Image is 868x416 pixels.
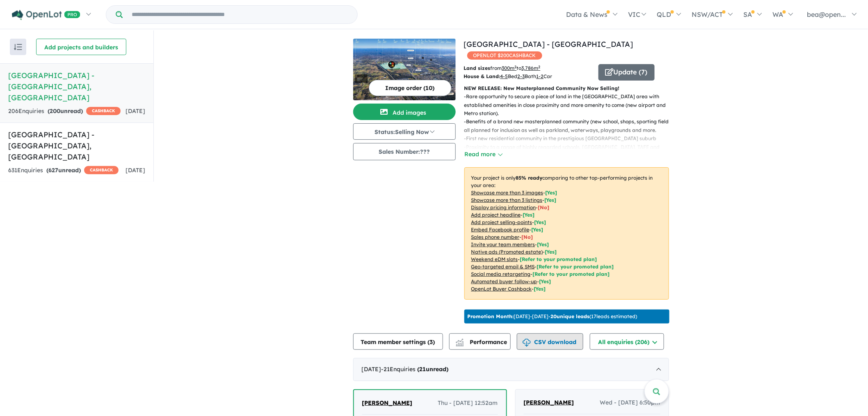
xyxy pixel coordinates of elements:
input: Try estate name, suburb, builder or developer [124,6,356,23]
p: Your project is only comparing to other top-performing projects in your area: - - - - - - - - - -... [464,167,669,300]
u: 1-2 [537,73,544,79]
span: CASHBACK [86,107,121,115]
u: Geo-targeted email & SMS [471,263,535,270]
span: [Yes] [545,249,557,255]
u: Showcase more than 3 images [471,190,544,196]
u: Invite your team members [471,241,535,247]
u: Add project selling-points [471,219,532,225]
p: Bed Bath Car [464,72,592,81]
u: Display pricing information [471,204,536,210]
sup: 2 [515,65,517,69]
b: House & Land: [464,73,500,79]
span: [ Yes ] [546,190,557,196]
div: 631 Enquir ies [8,166,119,176]
span: [DATE] [126,166,145,174]
p: - First new residential community in the prestigious [GEOGRAPHIC_DATA] suburb [464,134,676,143]
span: [Refer to your promoted plan] [533,271,610,277]
div: [DATE] [353,358,669,381]
button: Add projects and builders [36,39,126,55]
span: 3 [430,338,433,346]
span: [ No ] [522,234,533,240]
b: Promotion Month: [468,313,514,319]
span: [DATE] [126,107,145,115]
span: [Refer to your promoted plan] [537,263,614,270]
img: bar-chart.svg [456,341,464,347]
u: Native ads (Promoted estate) [471,249,543,255]
span: bea@open... [807,10,846,18]
u: Weekend eDM slots [471,256,518,262]
button: Team member settings (3) [353,333,443,350]
u: Embed Facebook profile [471,226,530,233]
span: OPENLOT $ 200 CASHBACK [467,51,542,60]
button: All enquiries (206) [590,333,664,350]
b: Land sizes [464,65,491,71]
b: 85 % ready [516,175,543,181]
button: Add images [353,104,456,120]
button: Read more [464,150,503,159]
u: Social media retargeting [471,271,531,277]
span: [Yes] [539,278,551,284]
button: Performance [449,333,511,350]
button: Sales Number:??? [353,143,456,160]
u: OpenLot Buyer Cashback [471,286,532,292]
u: Add project headline [471,212,521,218]
span: [ Yes ] [523,212,535,218]
u: Automated buyer follow-up [471,278,537,284]
span: [ Yes ] [535,219,546,225]
p: - Proximity to a range of highly regarded schools, [GEOGRAPHIC_DATA], TAFE and hospitals. [464,143,676,160]
button: Status:Selling Now [353,123,456,140]
img: Orchard Hills North Estate - Orchard Hills [353,39,456,100]
p: [DATE] - [DATE] - ( 17 leads estimated) [468,313,637,320]
p: - Rare opportunity to secure a piece of land in the [GEOGRAPHIC_DATA] area with established ameni... [464,92,676,118]
img: sort.svg [14,44,22,50]
span: 200 [50,107,60,115]
img: Openlot PRO Logo White [12,10,80,20]
a: [PERSON_NAME] [362,398,413,408]
span: CASHBACK [84,166,119,174]
span: [PERSON_NAME] [362,399,413,407]
span: [ No ] [538,204,550,210]
strong: ( unread) [46,166,81,174]
u: 300 m [502,65,517,71]
span: [ Yes ] [545,197,557,203]
u: Showcase more than 3 listings [471,197,543,203]
p: from [464,64,592,72]
button: CSV download [517,333,583,350]
span: 21 [420,365,426,373]
span: Thu - [DATE] 12:52am [438,398,498,408]
div: 206 Enquir ies [8,106,121,116]
button: Update (7) [598,64,655,81]
button: Image order (10) [369,80,452,96]
span: - 21 Enquir ies [381,365,449,373]
span: [ Yes ] [532,226,544,233]
span: Wed - [DATE] 6:50pm [600,398,660,408]
span: 627 [48,166,58,174]
h5: [GEOGRAPHIC_DATA] - [GEOGRAPHIC_DATA] , [GEOGRAPHIC_DATA] [8,70,145,103]
sup: 2 [539,65,541,69]
strong: ( unread) [418,365,449,373]
h5: [GEOGRAPHIC_DATA] - [GEOGRAPHIC_DATA] , [GEOGRAPHIC_DATA] [8,129,145,162]
img: download icon [523,339,531,347]
a: [GEOGRAPHIC_DATA] - [GEOGRAPHIC_DATA] [464,39,633,49]
span: [ Yes ] [537,241,549,247]
u: 2-3 [518,73,525,79]
p: NEW RELEASE: New Masterplanned Community Now Selling! [464,84,669,92]
span: to [517,65,541,71]
p: - Benefits of a brand new masterplanned community (new school, shops, sporting fields all planned... [464,118,676,134]
b: 20 unique leads [551,313,590,319]
u: 4-5 [500,73,508,79]
u: Sales phone number [471,234,520,240]
span: [Yes] [534,286,546,292]
a: [PERSON_NAME] [524,398,574,408]
span: Performance [457,338,507,346]
strong: ( unread) [48,107,83,115]
span: [PERSON_NAME] [524,399,574,406]
img: line-chart.svg [456,339,463,343]
span: [Refer to your promoted plan] [520,256,597,262]
u: 3,786 m [522,65,541,71]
